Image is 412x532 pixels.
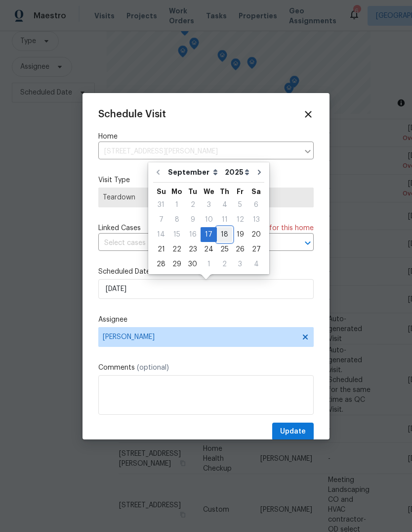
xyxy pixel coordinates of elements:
div: Sat Sep 06 2025 [248,197,264,212]
div: Wed Sep 03 2025 [201,197,217,212]
div: Sun Sep 14 2025 [153,227,169,242]
div: 19 [232,228,248,242]
div: Tue Sep 02 2025 [185,197,201,212]
label: Comments [98,363,314,373]
div: 3 [201,198,217,212]
div: Wed Sep 24 2025 [201,242,217,257]
span: [PERSON_NAME] [103,333,296,341]
div: 6 [248,198,264,212]
div: Mon Sep 15 2025 [169,227,185,242]
div: Tue Sep 30 2025 [185,257,201,272]
div: Sun Aug 31 2025 [153,197,169,212]
div: Fri Sep 05 2025 [232,197,248,212]
div: 3 [232,257,248,271]
label: Home [98,132,314,142]
div: Tue Sep 09 2025 [185,212,201,227]
div: Tue Sep 23 2025 [185,242,201,257]
div: Thu Sep 11 2025 [217,212,232,227]
select: Month [165,165,222,180]
div: 17 [201,228,217,242]
div: 18 [217,228,232,242]
div: Sat Sep 27 2025 [248,242,264,257]
div: 31 [153,198,169,212]
div: 5 [232,198,248,212]
span: Teardown [103,193,309,202]
div: 8 [169,213,185,227]
button: Update [272,423,314,441]
div: 21 [153,242,169,256]
div: 22 [169,242,185,256]
div: 14 [153,228,169,242]
div: 4 [217,198,232,212]
div: 11 [217,213,232,227]
div: 26 [232,242,248,256]
div: Fri Sep 12 2025 [232,212,248,227]
div: Tue Sep 16 2025 [185,227,201,242]
div: 20 [248,228,264,242]
label: Visit Type [98,175,314,185]
div: 1 [169,198,185,212]
div: Fri Sep 26 2025 [232,242,248,257]
abbr: Wednesday [204,188,214,195]
div: Mon Sep 29 2025 [169,257,185,272]
div: Wed Oct 01 2025 [201,257,217,272]
span: Update [280,426,306,438]
div: 12 [232,213,248,227]
div: Sat Sep 13 2025 [248,212,264,227]
div: Fri Oct 03 2025 [232,257,248,272]
div: Thu Sep 18 2025 [217,227,232,242]
abbr: Friday [237,188,244,195]
input: Enter in an address [98,144,299,159]
label: Scheduled Date [98,267,314,277]
div: Sun Sep 07 2025 [153,212,169,227]
abbr: Saturday [251,188,261,195]
span: Schedule Visit [98,109,166,119]
div: 23 [185,242,201,256]
button: Go to next month [252,162,267,182]
button: Open [301,236,315,250]
div: Sun Sep 28 2025 [153,257,169,272]
div: Sun Sep 21 2025 [153,242,169,257]
div: Mon Sep 22 2025 [169,242,185,257]
label: Assignee [98,315,314,325]
span: (optional) [137,364,169,371]
div: 15 [169,228,185,242]
div: 4 [248,257,264,271]
div: 9 [185,213,201,227]
abbr: Sunday [157,188,166,195]
div: 2 [185,198,201,212]
div: 24 [201,242,217,256]
input: Select cases [98,236,286,251]
abbr: Tuesday [188,188,197,195]
div: 13 [248,213,264,227]
div: 25 [217,242,232,256]
div: 16 [185,228,201,242]
div: Thu Oct 02 2025 [217,257,232,272]
div: 29 [169,257,185,271]
div: Wed Sep 17 2025 [201,227,217,242]
div: Thu Sep 04 2025 [217,197,232,212]
div: Sat Sep 20 2025 [248,227,264,242]
abbr: Monday [171,188,182,195]
abbr: Thursday [220,188,229,195]
div: 27 [248,242,264,256]
div: 10 [201,213,217,227]
input: M/D/YYYY [98,279,314,299]
div: Mon Sep 08 2025 [169,212,185,227]
button: Go to previous month [151,162,165,182]
div: Thu Sep 25 2025 [217,242,232,257]
span: Close [303,109,314,120]
div: Mon Sep 01 2025 [169,197,185,212]
div: Fri Sep 19 2025 [232,227,248,242]
div: 1 [201,257,217,271]
div: 7 [153,213,169,227]
span: Linked Cases [98,223,141,233]
div: 2 [217,257,232,271]
div: 28 [153,257,169,271]
div: 30 [185,257,201,271]
select: Year [222,165,252,180]
div: Sat Oct 04 2025 [248,257,264,272]
div: Wed Sep 10 2025 [201,212,217,227]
